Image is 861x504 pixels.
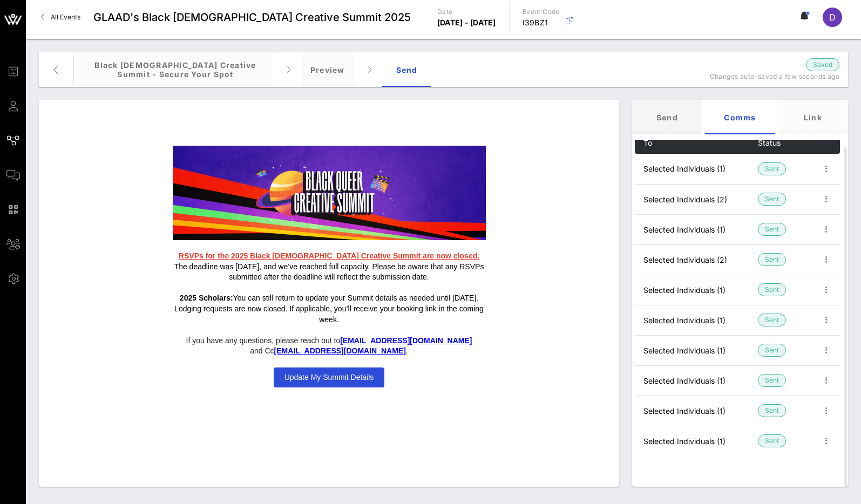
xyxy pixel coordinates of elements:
[173,251,486,283] p: The deadline was [DATE], and we’ve reached full capacity. Please be aware that any RSVPs submitte...
[51,13,80,21] span: All Events
[173,336,486,357] div: If you have any questions, please reach out to and Cc .
[765,223,779,235] span: Sent
[180,294,233,302] strong: 2025 Scholars:
[274,346,406,355] a: [EMAIL_ADDRESS][DOMAIN_NAME]
[523,17,560,28] p: I39BZ1
[632,100,702,134] div: Send
[437,17,496,28] p: [DATE] - [DATE]
[765,405,779,417] span: Sent
[765,344,779,356] span: Sent
[758,138,781,147] span: Status
[635,335,758,365] td: Selected Individuals (1)
[173,293,486,325] p: You can still return to update your Summit details as needed until [DATE]. Lodging requests are n...
[340,336,472,345] a: [EMAIL_ADDRESS][DOMAIN_NAME]
[437,6,496,17] p: Date
[823,8,842,27] div: D
[758,132,812,154] th: Status
[523,6,560,17] p: Event Code
[302,52,354,87] div: Preview
[179,251,479,260] strong: RSVPs for the 2025 Black [DEMOGRAPHIC_DATA] Creative Summit are now closed.
[274,367,385,387] a: Update My Summit Details
[635,214,758,244] td: Selected Individuals (1)
[765,254,779,265] span: Sent
[765,435,779,447] span: Sent
[635,365,758,396] td: Selected Individuals (1)
[765,163,779,175] span: Sent
[635,244,758,275] td: Selected Individuals (2)
[635,154,758,184] td: Selected Individuals (1)
[35,9,87,26] a: All Events
[813,59,832,70] span: Saved
[383,52,431,87] div: Send
[635,132,758,154] th: To
[635,184,758,214] td: Selected Individuals (2)
[635,275,758,305] td: Selected Individuals (1)
[765,284,779,296] span: Sent
[78,52,273,87] div: Black [DEMOGRAPHIC_DATA] Creative Summit - Secure your Spot
[765,193,779,205] span: Sent
[93,9,411,25] span: GLAAD's Black [DEMOGRAPHIC_DATA] Creative Summit 2025
[284,373,374,382] span: Update My Summit Details
[765,374,779,386] span: Sent
[635,396,758,426] td: Selected Individuals (1)
[765,314,779,326] span: Sent
[829,12,836,23] span: D
[643,138,652,147] span: To
[635,426,758,456] td: Selected Individuals (1)
[635,305,758,335] td: Selected Individuals (1)
[704,71,839,82] p: Changes auto-saved a few seconds ago
[778,100,848,134] div: Link
[705,100,775,134] div: Comms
